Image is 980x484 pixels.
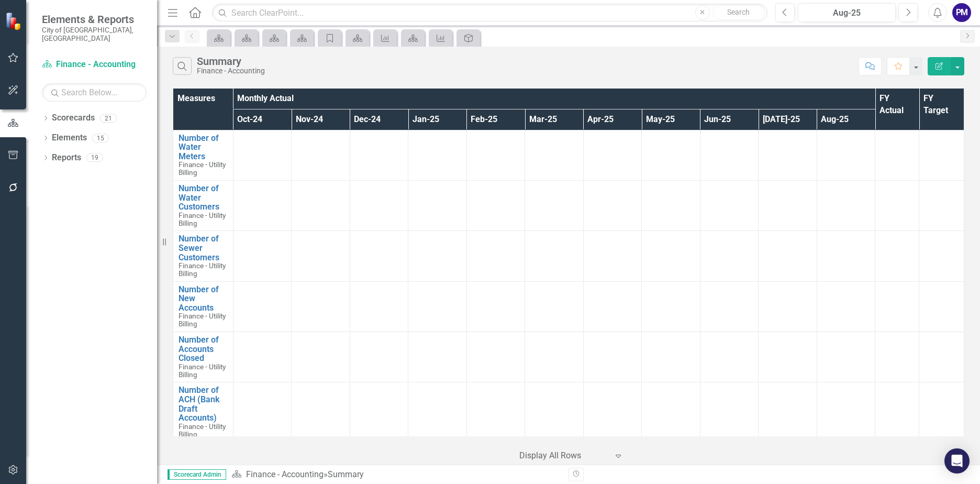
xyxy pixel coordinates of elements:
[42,13,147,26] span: Elements & Reports
[86,153,103,162] div: 19
[712,5,765,20] button: Search
[952,3,971,22] button: PM
[212,4,767,22] input: Search ClearPoint...
[179,261,226,278] span: Finance - Utility Billing
[179,335,228,363] a: Number of Accounts Closed
[328,469,364,479] div: Summary
[5,12,24,30] img: ClearPoint Strategy
[179,312,226,328] span: Finance - Utility Billing
[173,130,233,180] td: Double-Click to Edit Right Click for Context Menu
[179,422,226,438] span: Finance - Utility Billing
[100,114,117,123] div: 21
[173,332,233,382] td: Double-Click to Edit Right Click for Context Menu
[173,281,233,332] td: Double-Click to Edit Right Click for Context Menu
[42,26,147,43] small: City of [GEOGRAPHIC_DATA], [GEOGRAPHIC_DATA]
[727,8,750,16] span: Search
[801,7,892,19] div: Aug-25
[179,211,226,227] span: Finance - Utility Billing
[179,234,228,262] a: Number of Sewer Customers
[179,285,228,313] a: Number of New Accounts
[197,56,265,67] div: Summary
[246,469,324,479] a: Finance - Accounting
[197,67,265,75] div: Finance - Accounting
[798,3,896,22] button: Aug-25
[168,469,226,480] span: Scorecard Admin
[42,83,147,102] input: Search Below...
[52,112,95,124] a: Scorecards
[173,382,233,442] td: Double-Click to Edit Right Click for Context Menu
[179,386,228,422] a: Number of ACH (Bank Draft Accounts)
[42,59,147,71] a: Finance - Accounting
[52,152,81,164] a: Reports
[944,448,970,474] div: Open Intercom Messenger
[231,469,561,481] div: »
[179,184,228,212] a: Number of Water Customers
[179,362,226,379] span: Finance - Utility Billing
[173,181,233,231] td: Double-Click to Edit Right Click for Context Menu
[92,134,109,142] div: 15
[173,231,233,281] td: Double-Click to Edit Right Click for Context Menu
[52,132,87,144] a: Elements
[179,134,228,161] a: Number of Water Meters
[179,160,226,177] span: Finance - Utility Billing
